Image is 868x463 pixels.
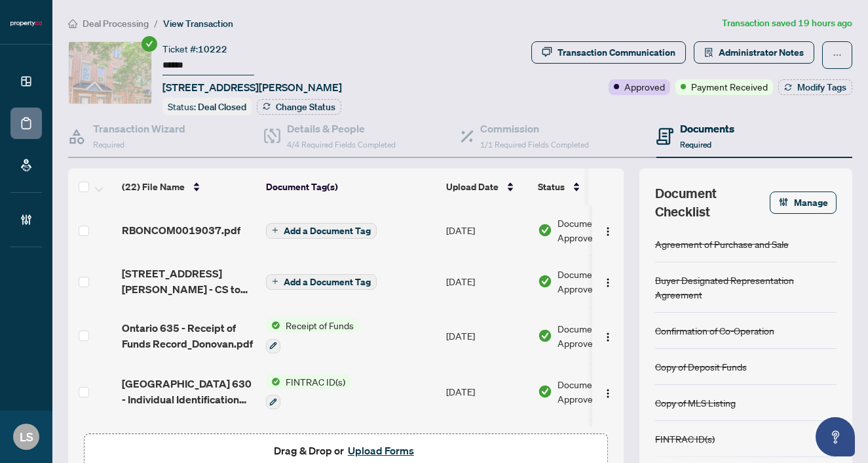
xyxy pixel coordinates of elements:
button: Add a Document Tag [266,222,377,239]
td: [DATE] [441,255,533,308]
button: Add a Document Tag [266,223,377,239]
span: FINTRAC ID(s) [280,374,350,389]
img: Logo [603,332,613,342]
span: Add a Document Tag [284,277,371,287]
img: Document Status [538,329,552,343]
span: 1/1 Required Fields Completed [480,140,589,150]
span: Document Approved [557,216,639,245]
button: Logo [597,325,618,346]
span: Approved [624,79,665,94]
span: Required [93,140,124,150]
span: LS [20,428,33,446]
span: Document Checklist [655,184,770,221]
button: Logo [597,220,618,241]
img: Document Status [538,223,552,237]
span: [STREET_ADDRESS][PERSON_NAME] [162,79,342,95]
span: [STREET_ADDRESS][PERSON_NAME] - CS to listing brokerage.pdf [122,266,255,297]
span: Deal Processing [83,18,149,30]
th: (22) File Name [117,169,261,205]
span: Deal Closed [198,101,246,113]
div: Copy of Deposit Funds [655,359,747,374]
td: [DATE] [441,364,533,420]
h4: Details & People [287,121,396,136]
button: Change Status [257,99,341,115]
span: home [68,19,77,28]
img: Status Icon [266,318,280,332]
img: Document Status [538,274,552,289]
th: Status [533,169,644,205]
span: plus [272,278,278,285]
span: Modify Tags [797,83,846,92]
div: FINTRAC ID(s) [655,432,715,446]
img: Logo [603,388,613,399]
span: solution [704,48,713,57]
button: Transaction Communication [531,41,686,64]
span: Add a Document Tag [284,226,371,235]
span: Status [538,180,565,194]
span: 10222 [198,43,227,55]
span: Upload Date [446,180,499,194]
div: Copy of MLS Listing [655,395,736,410]
h4: Transaction Wizard [93,121,185,136]
span: Payment Received [691,79,768,94]
button: Logo [597,381,618,402]
li: / [154,16,158,31]
span: Administrator Notes [719,42,804,63]
span: View Transaction [163,18,233,30]
span: check-circle [142,36,157,52]
button: Add a Document Tag [266,274,377,290]
div: Transaction Communication [557,42,675,63]
button: Status IconFINTRAC ID(s) [266,374,350,410]
span: Manage [794,192,828,213]
th: Upload Date [441,169,533,205]
button: Logo [597,271,618,292]
span: Drag & Drop or [274,442,418,459]
div: Confirmation of Co-Operation [655,323,774,338]
button: Modify Tags [778,79,852,95]
span: Ontario 635 - Receipt of Funds Record_Donovan.pdf [122,320,255,352]
img: logo [10,20,42,28]
span: Required [680,140,711,150]
span: Change Status [276,102,335,111]
th: Document Tag(s) [261,169,441,205]
div: Buyer Designated Representation Agreement [655,273,837,302]
span: RBONCOM0019037.pdf [122,222,240,238]
h4: Commission [480,121,589,136]
button: Administrator Notes [694,41,814,64]
button: Open asap [816,417,855,456]
button: Manage [770,191,837,214]
span: plus [272,227,278,233]
span: Document Approved [557,267,639,296]
div: Agreement of Purchase and Sale [655,237,789,251]
div: Status: [162,98,252,115]
img: Logo [603,277,613,288]
article: Transaction saved 19 hours ago [722,16,852,31]
div: Ticket #: [162,41,227,56]
img: Status Icon [266,374,280,389]
img: Logo [603,226,613,237]
h4: Documents [680,121,734,136]
button: Status IconReceipt of Funds [266,318,359,353]
td: [DATE] [441,308,533,364]
span: (22) File Name [122,180,185,194]
button: Upload Forms [344,442,418,459]
td: [DATE] [441,205,533,255]
span: 4/4 Required Fields Completed [287,140,396,150]
img: Document Status [538,384,552,399]
span: Receipt of Funds [280,318,359,332]
img: IMG-C12342477_1.jpg [69,42,151,104]
span: Document Approved [557,377,639,406]
span: Document Approved [557,321,639,350]
span: [GEOGRAPHIC_DATA] 630 - Individual Identification Information Record_Donovan.pdf [122,376,255,407]
span: ellipsis [833,50,842,60]
button: Add a Document Tag [266,273,377,290]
